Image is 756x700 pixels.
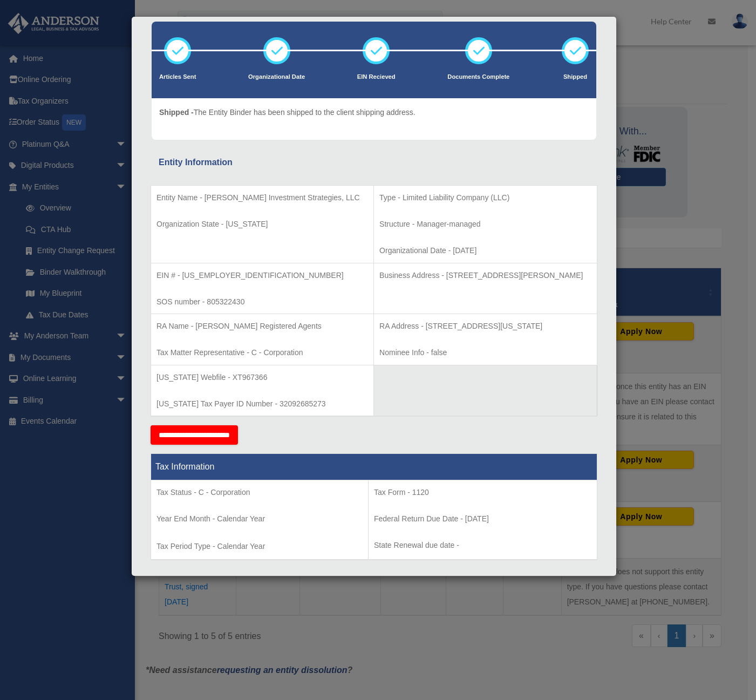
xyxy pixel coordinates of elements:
[159,155,589,170] div: Entity Information
[156,371,368,384] p: [US_STATE] Webfile - XT967366
[159,108,194,117] span: Shipped -
[374,539,591,552] p: State Renewal due date -
[151,454,597,480] th: Tax Information
[156,295,368,309] p: SOS number - 805322430
[151,480,369,560] td: Tax Period Type - Calendar Year
[156,218,368,231] p: Organization State - [US_STATE]
[159,72,196,83] p: Articles Sent
[156,512,363,526] p: Year End Month - Calendar Year
[156,320,368,333] p: RA Name - [PERSON_NAME] Registered Agents
[379,320,591,333] p: RA Address - [STREET_ADDRESS][US_STATE]
[374,486,591,499] p: Tax Form - 1120
[379,346,591,359] p: Nominee Info - false
[156,346,368,359] p: Tax Matter Representative - C - Corporation
[156,269,368,282] p: EIN # - [US_EMPLOYER_IDENTIFICATION_NUMBER]
[156,191,368,205] p: Entity Name - [PERSON_NAME] Investment Strategies, LLC
[156,397,368,411] p: [US_STATE] Tax Payer ID Number - 32092685273
[562,72,589,83] p: Shipped
[447,72,509,83] p: Documents Complete
[374,512,591,526] p: Federal Return Due Date - [DATE]
[156,486,363,499] p: Tax Status - C - Corporation
[159,106,416,119] p: The Entity Binder has been shipped to the client shipping address.
[379,269,591,282] p: Business Address - [STREET_ADDRESS][PERSON_NAME]
[379,244,591,257] p: Organizational Date - [DATE]
[357,72,396,83] p: EIN Recieved
[379,191,591,205] p: Type - Limited Liability Company (LLC)
[379,218,591,231] p: Structure - Manager-managed
[248,72,305,83] p: Organizational Date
